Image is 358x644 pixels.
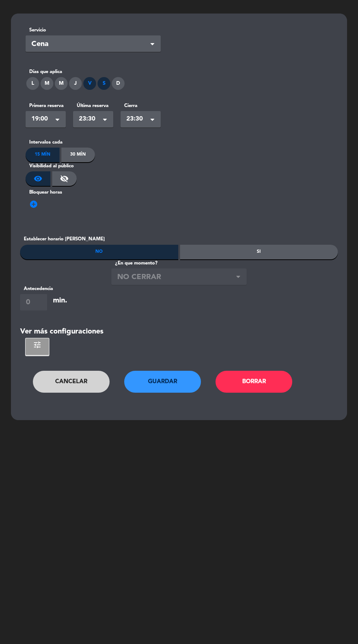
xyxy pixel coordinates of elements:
[29,200,38,209] span: add_circle
[180,245,338,259] div: Si
[73,102,113,110] label: Última reserva
[41,77,53,90] div: M
[216,371,292,393] button: Borrar
[25,338,49,355] button: tune
[26,68,332,76] div: Días que aplica
[26,162,332,170] label: Visibilidad al público
[69,77,82,90] div: J
[34,174,42,183] span: visibility
[117,271,235,283] span: NO CERRAR
[79,114,102,124] span: 23:30
[26,148,60,162] div: 15 Mín
[83,77,96,90] div: V
[20,326,103,338] div: Ver más configuraciones
[98,77,110,90] div: S
[61,148,95,162] div: 30 Mín
[20,294,47,310] input: 0
[20,285,53,293] label: Antecedencia
[55,77,68,90] div: M
[20,245,178,259] div: No
[33,340,42,349] span: tune
[26,77,39,90] div: L
[121,102,161,110] label: Cierra
[112,77,125,90] div: D
[124,371,201,393] button: Guardar
[60,174,69,183] span: visibility_off
[26,138,332,146] label: Intervalos cada
[31,38,149,50] span: Cena
[20,235,338,243] label: Establecer horario [PERSON_NAME]
[26,102,66,110] label: Primera reserva
[53,295,67,307] div: min.
[26,188,332,196] label: Bloquear horas
[111,259,247,267] label: ¿En que momento?
[26,26,161,34] label: Servicio
[31,114,54,124] span: 19:00
[126,114,149,124] span: 23:30
[33,371,110,393] button: Cancelar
